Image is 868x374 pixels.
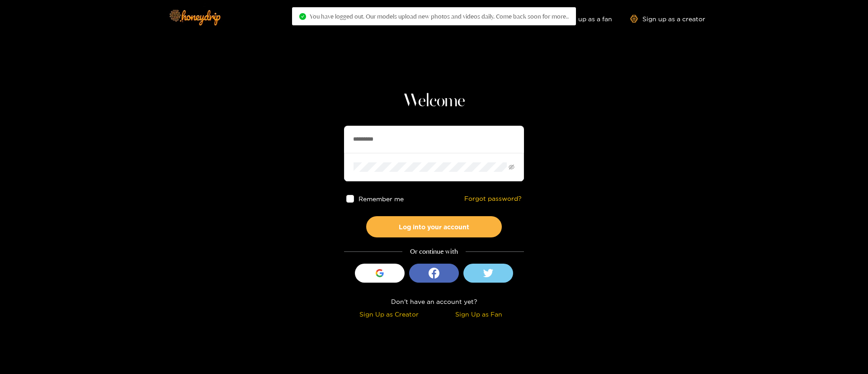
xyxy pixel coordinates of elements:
div: Don't have an account yet? [344,296,524,307]
span: check-circle [299,13,306,20]
div: Sign Up as Fan [436,309,522,319]
a: Sign up as a creator [630,15,705,23]
h1: Welcome [344,90,524,112]
span: You have logged out. Our models upload new photos and videos daily. Come back soon for more.. [310,13,569,20]
span: eye-invisible [509,164,514,170]
a: Forgot password? [464,195,522,203]
a: Sign up as a fan [550,15,612,23]
div: Or continue with [344,246,524,257]
div: Sign Up as Creator [346,309,432,319]
button: Log into your account [366,216,502,237]
span: Remember me [359,195,404,202]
